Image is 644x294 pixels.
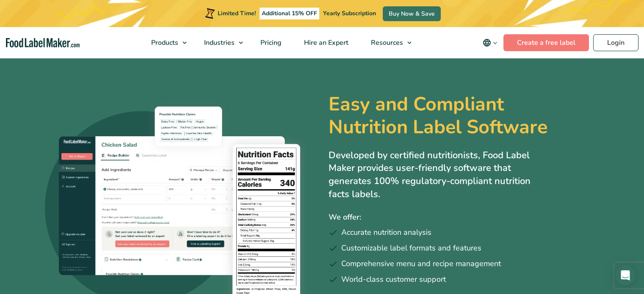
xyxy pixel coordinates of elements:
[341,242,481,254] span: Customizable label formats and features
[368,38,404,47] span: Resources
[615,265,636,286] div: Open Intercom Messenger
[202,38,235,47] span: Industries
[323,9,376,17] span: Yearly Subscription
[360,27,416,58] a: Resources
[260,8,319,19] span: Additional 15% OFF
[140,27,191,58] a: Products
[329,93,580,139] h1: Easy and Compliant Nutrition Label Software
[258,38,282,47] span: Pricing
[218,9,256,17] span: Limited Time!
[293,27,358,58] a: Hire an Expert
[503,34,589,51] a: Create a free label
[341,227,431,238] span: Accurate nutrition analysis
[341,258,501,269] span: Comprehensive menu and recipe management
[301,38,349,47] span: Hire an Expert
[193,27,247,58] a: Industries
[329,211,600,223] p: We offer:
[593,34,638,51] a: Login
[341,274,446,285] span: World-class customer support
[383,6,441,21] a: Buy Now & Save
[249,27,291,58] a: Pricing
[329,149,549,201] p: Developed by certified nutritionists, Food Label Maker provides user-friendly software that gener...
[149,38,179,47] span: Products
